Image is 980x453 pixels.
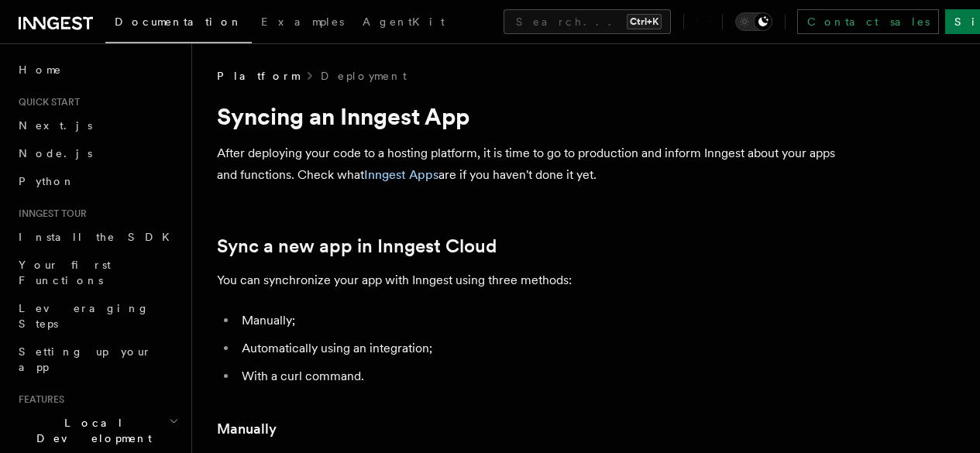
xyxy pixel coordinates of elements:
[504,9,671,34] button: Search...Ctrl+K
[19,231,179,243] span: Install the SDK
[12,112,182,139] a: Next.js
[237,310,837,331] li: Manually;
[735,12,772,31] button: Toggle dark mode
[321,68,407,84] a: Deployment
[12,56,182,84] a: Home
[19,119,92,132] span: Next.js
[217,68,299,84] span: Platform
[797,9,939,34] a: Contact sales
[19,302,150,330] span: Leveraging Steps
[12,393,64,406] span: Features
[12,208,87,220] span: Inngest tour
[217,142,837,186] p: After deploying your code to a hosting platform, it is time to go to production and inform Innges...
[627,14,662,29] kbd: Ctrl+K
[12,223,182,251] a: Install the SDK
[237,338,837,359] li: Automatically using an integration;
[363,15,445,28] span: AgentKit
[19,175,75,187] span: Python
[12,167,182,195] a: Python
[12,294,182,338] a: Leveraging Steps
[12,415,169,446] span: Local Development
[217,235,497,257] a: Sync a new app in Inngest Cloud
[12,139,182,167] a: Node.js
[12,251,182,294] a: Your first Functions
[105,5,252,43] a: Documentation
[252,5,353,42] a: Examples
[353,5,454,42] a: AgentKit
[217,418,277,440] a: Manually
[237,365,837,387] li: With a curl command.
[19,62,62,77] span: Home
[12,409,182,452] button: Local Development
[12,96,80,108] span: Quick start
[19,345,152,373] span: Setting up your app
[12,338,182,381] a: Setting up your app
[261,15,344,28] span: Examples
[217,102,837,130] h1: Syncing an Inngest App
[19,259,111,287] span: Your first Functions
[364,167,438,182] a: Inngest Apps
[217,269,837,291] p: You can synchronize your app with Inngest using three methods:
[19,147,92,160] span: Node.js
[115,15,242,28] span: Documentation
